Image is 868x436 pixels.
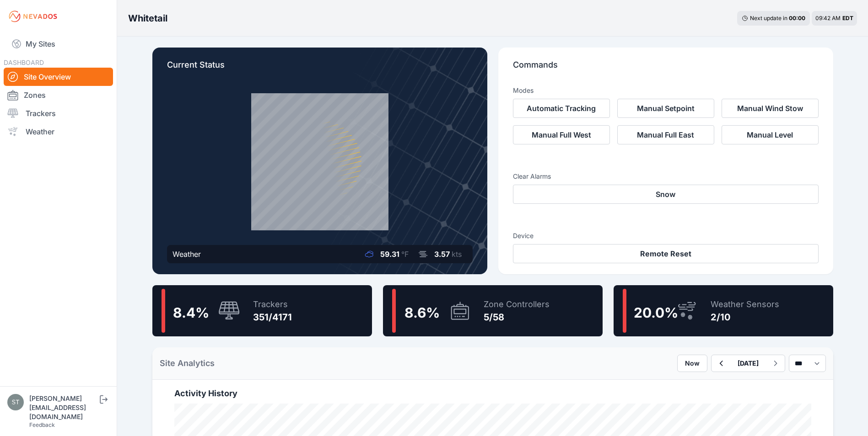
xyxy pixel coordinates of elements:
[401,250,409,259] span: °F
[634,304,678,321] span: 20.0 %
[128,12,167,25] h3: Whitetail
[380,250,399,259] span: 59.31
[128,6,167,30] nav: Breadcrumb
[711,311,779,324] div: 2/10
[617,125,714,144] button: Manual Full East
[434,250,450,259] span: 3.57
[677,355,707,372] button: Now
[842,15,853,21] span: EDT
[4,33,113,55] a: My Sites
[452,250,462,259] span: kts
[711,298,779,311] div: Weather Sensors
[513,58,819,79] p: Commands
[614,285,833,336] a: 20.0%Weather Sensors2/10
[7,394,24,410] img: steve@nevados.solar
[4,68,113,86] a: Site Overview
[152,285,372,336] a: 8.4%Trackers351/4171
[513,86,534,95] h3: Modes
[722,125,819,144] button: Manual Level
[253,311,292,324] div: 351/4171
[29,421,55,428] a: Feedback
[750,15,787,21] span: Next update in
[513,172,819,181] h3: Clear Alarms
[4,86,113,104] a: Zones
[383,285,603,336] a: 8.6%Zone Controllers5/58
[789,15,805,22] div: 00 : 00
[513,125,610,144] button: Manual Full West
[404,304,440,321] span: 8.6 %
[253,298,292,311] div: Trackers
[513,231,819,240] h3: Device
[4,104,113,122] a: Trackers
[4,122,113,141] a: Weather
[167,58,473,79] p: Current Status
[173,304,209,321] span: 8.4 %
[4,58,44,66] span: DASHBOARD
[617,99,714,118] button: Manual Setpoint
[29,394,98,421] div: [PERSON_NAME][EMAIL_ADDRESS][DOMAIN_NAME]
[484,298,550,311] div: Zone Controllers
[484,311,550,324] div: 5/58
[722,99,819,118] button: Manual Wind Stow
[730,355,766,372] button: [DATE]
[160,357,215,370] h2: Site Analytics
[513,99,610,118] button: Automatic Tracking
[513,244,819,263] button: Remote Reset
[173,249,201,260] div: Weather
[815,15,841,21] span: 09:42 AM
[174,387,811,400] h2: Activity History
[7,9,59,24] img: Nevados
[513,185,819,204] button: Snow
